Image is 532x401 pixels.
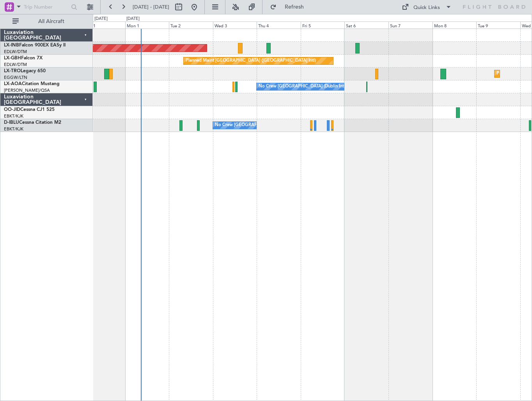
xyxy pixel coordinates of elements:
[169,21,213,29] div: Tue 2
[4,43,19,48] span: LX-INB
[257,21,301,29] div: Thu 4
[4,75,27,80] a: EGGW/LTN
[413,4,440,12] div: Quick Links
[4,120,19,125] span: D-IBLU
[133,4,169,11] span: [DATE] - [DATE]
[301,21,345,29] div: Fri 5
[186,55,316,67] div: Planned Maint [GEOGRAPHIC_DATA] ([GEOGRAPHIC_DATA] Intl)
[20,19,82,24] span: All Aircraft
[266,1,313,13] button: Refresh
[24,1,69,13] input: Trip Number
[433,21,477,29] div: Mon 8
[476,21,520,29] div: Tue 9
[4,82,60,86] a: LX-AOACitation Mustang
[4,107,55,112] a: OO-JIDCessna CJ1 525
[344,21,388,29] div: Sat 6
[4,49,27,55] a: EDLW/DTM
[4,87,50,93] a: [PERSON_NAME]/QSA
[278,4,311,10] span: Refresh
[4,69,21,73] span: LX-TRO
[4,120,61,125] a: D-IBLUCessna Citation M2
[215,119,346,131] div: No Crew [GEOGRAPHIC_DATA] ([GEOGRAPHIC_DATA] National)
[9,15,85,28] button: All Aircraft
[94,16,108,22] div: [DATE]
[4,82,22,86] span: LX-AOA
[81,21,125,29] div: Sun 31
[4,107,20,112] span: OO-JID
[4,62,27,68] a: EDLW/DTM
[4,126,23,132] a: EBKT/KJK
[388,21,433,29] div: Sun 7
[4,56,43,61] a: LX-GBHFalcon 7X
[259,81,346,93] div: No Crew [GEOGRAPHIC_DATA] (Dublin Intl)
[126,16,140,22] div: [DATE]
[398,1,456,13] button: Quick Links
[4,56,21,61] span: LX-GBH
[125,21,169,29] div: Mon 1
[213,21,257,29] div: Wed 3
[4,43,66,48] a: LX-INBFalcon 900EX EASy II
[4,113,23,119] a: EBKT/KJK
[4,69,46,73] a: LX-TROLegacy 650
